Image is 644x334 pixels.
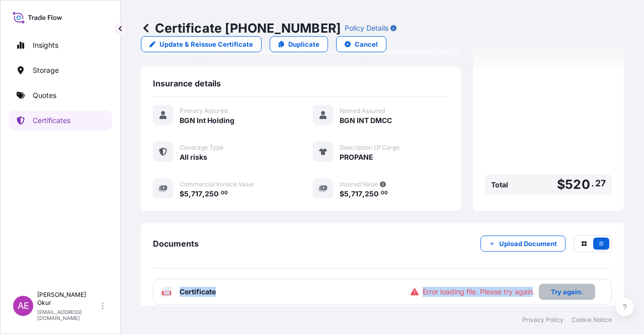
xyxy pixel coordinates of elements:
[362,190,365,197] span: ,
[565,178,590,191] span: 520
[180,190,184,197] span: $
[557,178,565,191] span: $
[184,190,189,197] span: 5
[221,191,228,195] span: 00
[499,239,557,249] p: Upload Document
[344,190,349,197] span: 5
[18,301,29,311] span: AE
[340,107,385,115] span: Named Assured
[336,36,386,52] button: Cancel
[180,107,227,115] span: Primary Assured
[180,287,216,297] span: Certificate
[205,190,218,197] span: 250
[164,291,170,295] text: PDF
[381,191,388,195] span: 00
[33,65,59,75] p: Storage
[340,152,373,162] span: PROPANE
[340,144,399,152] span: Description Of Cargo
[522,316,563,324] a: Privacy Policy
[37,309,100,321] p: [EMAIL_ADDRESS][DOMAIN_NAME]
[351,190,362,197] span: 717
[202,190,205,197] span: ,
[33,90,56,100] p: Quotes
[340,180,378,188] span: Insured Value
[37,291,100,307] p: [PERSON_NAME] Okur
[340,116,392,126] span: BGN INT DMCC
[219,191,220,195] span: .
[180,144,223,152] span: Coverage Type
[355,39,378,49] p: Cancel
[180,116,234,126] span: BGN Int Holding
[153,239,199,249] span: Documents
[349,190,351,197] span: ,
[270,36,328,52] a: Duplicate
[491,180,508,190] span: Total
[9,85,112,105] a: Quotes
[153,78,221,88] span: Insurance details
[591,180,594,186] span: .
[379,191,380,195] span: .
[141,36,262,52] a: Update & Reissue Certificate
[340,190,344,197] span: $
[595,180,606,186] span: 27
[141,20,341,36] p: Certificate [PHONE_NUMBER]
[180,152,207,162] span: All risks
[159,39,253,49] p: Update & Reissue Certificate
[365,190,378,197] span: 250
[9,35,112,55] a: Insights
[180,180,254,188] span: Commercial Invoice Value
[9,60,112,80] a: Storage
[572,316,612,324] a: Cookie Notice
[9,110,112,131] a: Certificates
[539,284,595,300] button: Try again.
[189,190,191,197] span: ,
[345,23,388,33] p: Policy Details
[551,287,583,297] p: Try again.
[288,39,319,49] p: Duplicate
[33,40,58,50] p: Insights
[191,190,202,197] span: 717
[423,287,535,297] span: Error loading file. Please try again.
[480,236,566,252] button: Upload Document
[33,116,70,126] p: Certificates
